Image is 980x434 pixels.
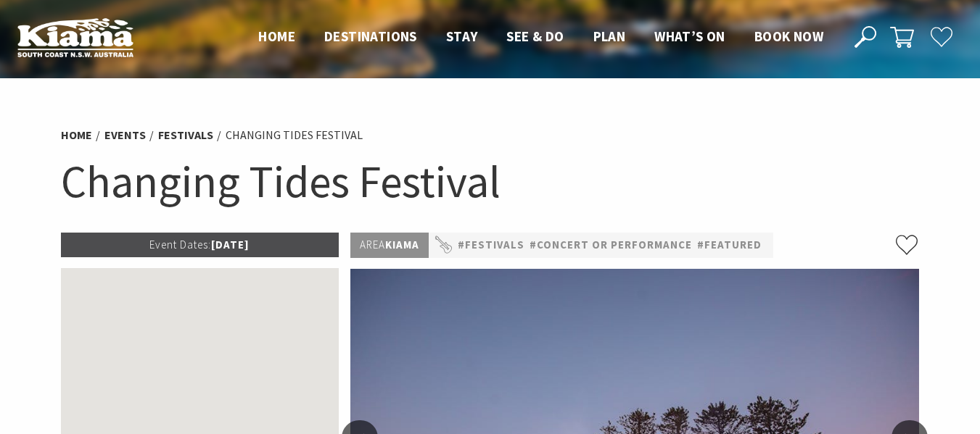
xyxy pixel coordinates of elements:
span: What’s On [654,28,725,45]
span: Area [360,238,385,251]
a: Events [104,128,146,143]
span: Event Dates: [149,238,211,251]
a: #Festivals [458,236,524,254]
a: Home [61,128,92,143]
li: Changing Tides Festival [226,126,363,145]
h1: Changing Tides Festival [61,152,920,211]
span: Destinations [324,28,417,45]
span: Home [258,28,295,45]
a: #Featured [697,236,762,254]
nav: Main Menu [244,25,838,49]
a: #Concert or Performance [530,236,692,254]
img: Kiama Logo [17,17,133,57]
p: Kiama [350,233,429,258]
span: Plan [593,28,626,45]
p: [DATE] [61,233,339,257]
a: Festivals [158,128,213,143]
span: See & Do [506,28,564,45]
span: Stay [446,28,478,45]
span: Book now [754,28,823,45]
